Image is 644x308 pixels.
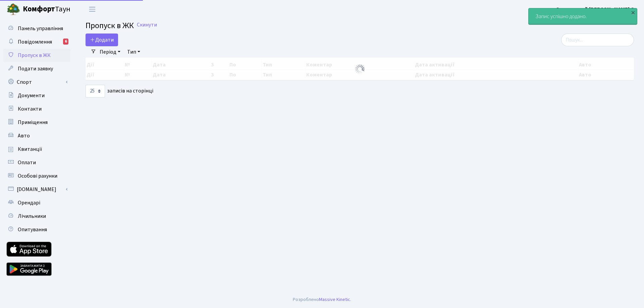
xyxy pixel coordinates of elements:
[18,212,46,220] span: Лічильники
[293,296,351,303] div: Розроблено .
[3,49,70,62] a: Пропуск в ЖК
[23,4,55,14] b: Комфорт
[90,36,114,44] span: Додати
[18,172,57,180] span: Особові рахунки
[63,39,68,45] div: 6
[3,169,70,183] a: Особові рахунки
[3,209,70,223] a: Лічильники
[86,85,105,98] select: записів на сторінці
[3,62,70,75] a: Подати заявку
[3,35,70,49] a: Повідомлення6
[3,75,70,89] a: Спорт
[97,46,123,58] a: Період
[3,196,70,209] a: Орендарі
[18,159,36,166] span: Оплати
[3,102,70,116] a: Контакти
[86,85,153,98] label: записів на сторінці
[561,34,634,46] input: Пошук...
[18,119,48,126] span: Приміщення
[18,199,40,206] span: Орендарі
[18,25,63,32] span: Панель управління
[84,4,101,15] button: Переключити навігацію
[86,34,118,46] a: Додати
[3,89,70,102] a: Документи
[556,5,636,13] a: Заморський [PERSON_NAME] О.
[355,64,365,74] img: Обробка...
[3,116,70,129] a: Приміщення
[3,183,70,196] a: [DOMAIN_NAME]
[3,223,70,236] a: Опитування
[18,226,47,233] span: Опитування
[556,6,636,13] b: Заморський [PERSON_NAME] О.
[3,142,70,156] a: Квитанції
[18,105,42,113] span: Контакти
[124,46,143,58] a: Тип
[18,38,52,46] span: Повідомлення
[3,129,70,142] a: Авто
[18,132,30,139] span: Авто
[18,65,53,72] span: Подати заявку
[137,22,157,28] a: Скинути
[23,4,70,15] span: Таун
[86,20,134,32] span: Пропуск в ЖК
[3,156,70,169] a: Оплати
[18,145,42,153] span: Квитанції
[529,8,637,24] div: Запис успішно додано.
[3,22,70,35] a: Панель управління
[18,52,51,59] span: Пропуск в ЖК
[630,9,636,16] div: ×
[7,3,20,16] img: logo.png
[18,92,45,99] span: Документи
[319,296,350,303] a: Massive Kinetic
